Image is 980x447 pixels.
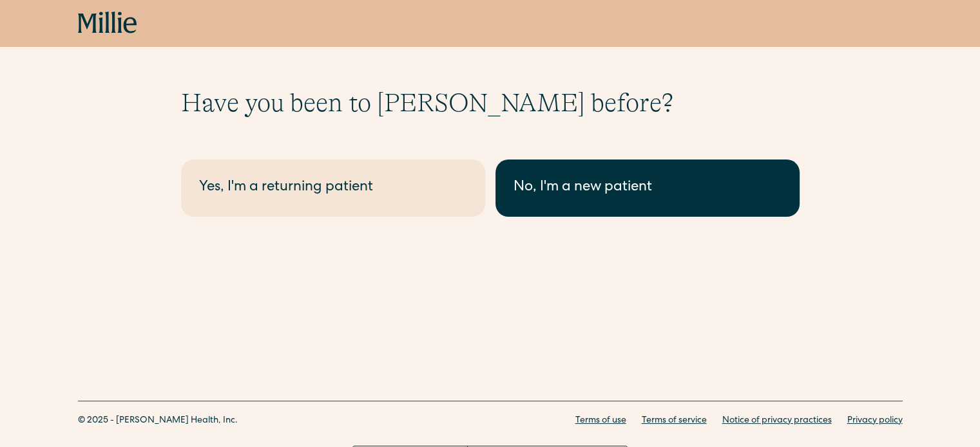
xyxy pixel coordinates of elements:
a: Yes, I'm a returning patient [181,160,485,217]
a: No, I'm a new patient [495,160,800,217]
a: Notice of privacy practices [722,414,832,428]
a: Terms of service [642,414,707,428]
a: Terms of use [575,414,626,428]
div: © 2025 - [PERSON_NAME] Health, Inc. [78,414,238,428]
h1: Have you been to [PERSON_NAME] before? [181,87,800,118]
div: No, I'm a new patient [514,178,782,199]
div: Yes, I'm a returning patient [199,178,467,199]
a: Privacy policy [847,414,903,428]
